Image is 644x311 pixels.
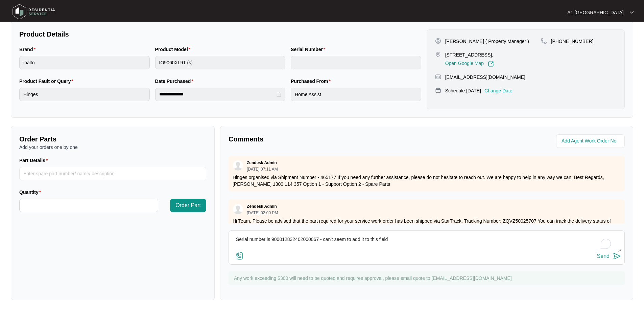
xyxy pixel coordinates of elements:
label: Date Purchased [155,78,196,85]
p: [DATE] 07:11 AM [247,167,278,171]
img: map-pin [435,51,441,58]
p: [PERSON_NAME] ( Property Manager ) [445,38,529,45]
p: Hinges organised via Shipment Number - 465177 If you need any further assistance, please do not h... [233,174,621,187]
span: Order Part [175,201,201,209]
input: Serial Number [291,56,421,69]
img: file-attachment-doc.svg [236,252,244,260]
img: send-icon.svg [613,252,621,260]
textarea: To enrich screen reader interactions, please activate Accessibility in Grammarly extension settings [232,234,621,252]
p: Order Parts [19,134,206,144]
p: Zendesk Admin [247,160,277,165]
input: Date Purchased [159,91,276,98]
p: Schedule: [DATE] [445,87,481,94]
div: Send [597,253,610,259]
label: Product Fault or Query [19,78,76,85]
p: [EMAIL_ADDRESS][DOMAIN_NAME] [445,74,525,81]
p: A1 [GEOGRAPHIC_DATA] [567,9,624,16]
p: Comments [229,134,422,144]
p: Zendesk Admin [247,204,277,209]
label: Serial Number [291,46,328,53]
img: map-pin [541,38,547,44]
img: user-pin [435,38,441,44]
button: Order Part [170,199,206,212]
input: Product Fault or Query [19,88,150,101]
input: Part Details [19,167,206,180]
p: Add your orders one by one [19,144,206,151]
img: user.svg [233,160,243,171]
input: Add Agent Work Order No. [562,137,621,145]
label: Brand [19,46,38,53]
label: Purchased From [291,78,333,85]
p: [STREET_ADDRESS], [445,51,494,58]
p: Product Details [19,29,421,39]
input: Product Model [155,56,286,69]
label: Product Model [155,46,193,53]
a: Open Google Map [445,61,494,67]
img: user.svg [233,204,243,214]
input: Purchased From [291,88,421,101]
p: [PHONE_NUMBER] [551,38,594,45]
label: Quantity [19,189,44,196]
input: Brand [19,56,150,69]
img: Link-External [488,61,494,67]
p: Change Date [484,87,512,94]
button: Send [597,252,621,261]
p: Hi Team, Please be advised that the part required for your service work order has been shipped vi... [233,218,621,238]
img: map-pin [435,87,441,93]
img: map-pin [435,74,441,80]
p: [DATE] 02:00 PM [247,211,278,215]
img: dropdown arrow [630,11,634,14]
input: Quantity [20,199,158,212]
label: Part Details [19,157,51,164]
img: residentia service logo [10,2,57,22]
p: Any work exceeding $300 will need to be quoted and requires approval, please email quote to [EMAI... [234,275,621,282]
